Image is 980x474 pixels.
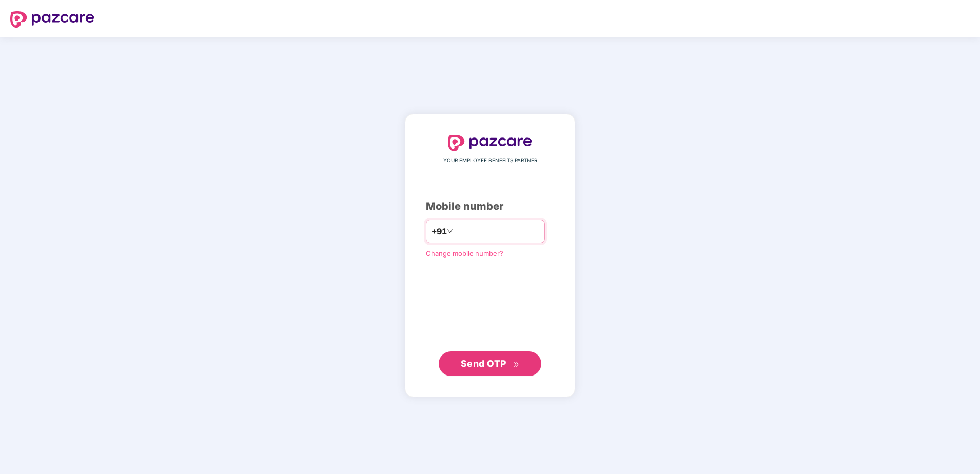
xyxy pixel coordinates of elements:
[443,156,537,165] span: YOUR EMPLOYEE BENEFITS PARTNER
[426,199,554,214] div: Mobile number
[10,11,94,28] img: logo
[461,358,506,369] span: Send OTP
[439,351,541,376] button: Send OTPdouble-right
[448,135,532,151] img: logo
[513,361,520,368] span: double-right
[432,225,447,238] span: +91
[426,249,503,258] a: Change mobile number?
[447,228,453,234] span: down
